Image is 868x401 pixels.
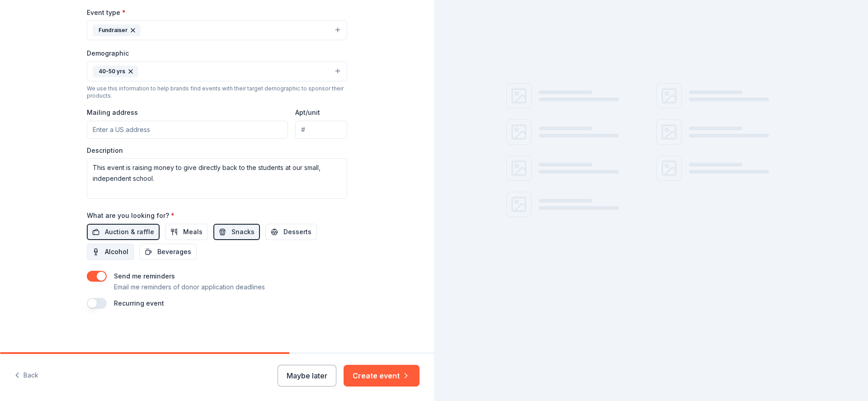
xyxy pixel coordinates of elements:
span: Snacks [231,226,255,237]
span: Beverages [157,246,191,257]
button: Maybe later [278,365,336,387]
button: Snacks [213,224,260,240]
input: Enter a US address [87,121,288,139]
button: 40-50 yrs [87,61,347,81]
label: What are you looking for? [87,211,175,220]
button: Auction & raffle [87,224,160,240]
label: Event type [87,8,126,17]
button: Alcohol [87,244,134,260]
div: 40-50 yrs [93,66,138,77]
button: Meals [165,224,208,240]
label: Apt/unit [295,108,320,117]
button: Back [14,366,38,385]
button: Fundraiser [87,20,347,40]
span: Auction & raffle [105,226,154,237]
label: Demographic [87,49,129,58]
span: Alcohol [105,246,128,257]
div: Fundraiser [93,24,141,36]
button: Create event [344,365,420,387]
label: Send me reminders [114,272,175,280]
label: Mailing address [87,108,138,117]
button: Desserts [265,224,317,240]
span: Meals [183,226,203,237]
div: We use this information to help brands find events with their target demographic to sponsor their... [87,85,347,99]
span: Desserts [283,226,311,237]
input: # [295,121,347,139]
label: Description [87,146,123,155]
button: Beverages [139,244,197,260]
p: Email me reminders of donor application deadlines [114,282,265,292]
textarea: This event is raising money to give directly back to the students at our small, independent school. [87,158,347,199]
label: Recurring event [114,299,164,307]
